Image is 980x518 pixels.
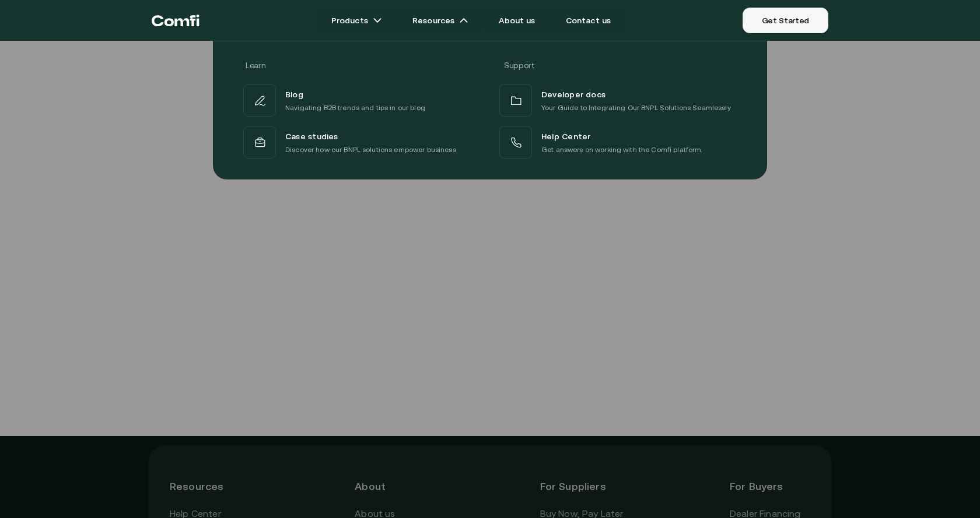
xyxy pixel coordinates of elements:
[285,129,338,144] span: Case studies
[497,82,739,119] a: Developer docsYour Guide to Integrating Our BNPL Solutions Seamlessly
[485,9,549,32] a: About us
[398,9,482,32] a: Resourcesarrow icons
[285,87,303,102] span: Blog
[152,3,199,38] a: Return to the top of the Comfi home page
[246,61,265,70] span: Learn
[541,144,703,156] p: Get answers on working with the Comfi platform.
[373,16,382,25] img: arrow icons
[241,82,483,119] a: BlogNavigating B2B trends and tips in our blog
[497,124,739,161] a: Help CenterGet answers on working with the Comfi platform.
[541,87,605,102] span: Developer docs
[743,8,828,33] a: Get Started
[285,144,456,156] p: Discover how our BNPL solutions empower business
[317,9,396,32] a: Productsarrow icons
[459,16,468,25] img: arrow icons
[241,124,483,161] a: Case studiesDiscover how our BNPL solutions empower business
[285,102,425,114] p: Navigating B2B trends and tips in our blog
[541,129,590,144] span: Help Center
[552,9,625,32] a: Contact us
[541,102,731,114] p: Your Guide to Integrating Our BNPL Solutions Seamlessly
[504,61,535,70] span: Support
